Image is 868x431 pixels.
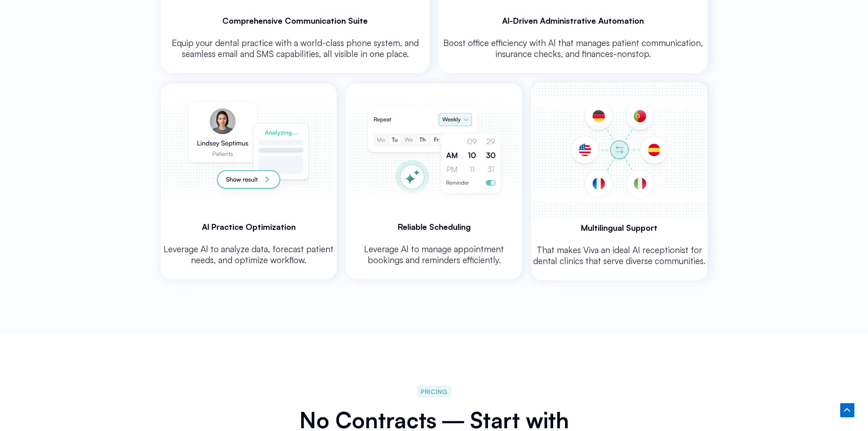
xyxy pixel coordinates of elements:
p: Leverage Al to analyze data, forecast patient needs, and optimize workflow. [161,244,337,265]
h3: Multilingual Support [531,222,708,233]
p: Boost office efficiency with Al that manages patient communication, insurance checks, and finance... [439,37,708,59]
span: PRICING [421,386,447,397]
h3: Al-Driven Administrative Automation [439,15,708,26]
h3: Comprehensive Communication Suite [161,15,430,26]
h3: Reliable Scheduling [346,221,522,232]
p: Leverage Al to manage appointment bookings and reminders efficiently. [346,244,522,265]
img: Automate your dental front desk with AI scheduling assistant [348,83,521,217]
h3: Al Practice Optimization [161,221,337,232]
p: That makes Viva an ideal AI receptionist for dental clinics that serve diverse communities. [531,244,708,266]
p: Equip your dental practice with a world-class phone system, and seamless email and SMS capabiliti... [161,37,430,59]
